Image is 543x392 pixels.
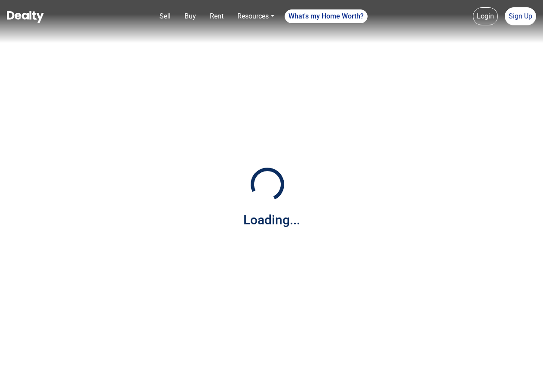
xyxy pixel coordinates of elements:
a: Sign Up [505,7,536,25]
div: Loading... [243,210,300,230]
a: What's my Home Worth? [285,9,368,23]
a: Resources [234,8,277,25]
a: Sell [156,8,174,25]
a: Buy [181,8,199,25]
a: Login [473,7,498,25]
img: Loading [246,163,289,206]
img: Dealty - Buy, Sell & Rent Homes [7,11,44,23]
a: Rent [206,8,227,25]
